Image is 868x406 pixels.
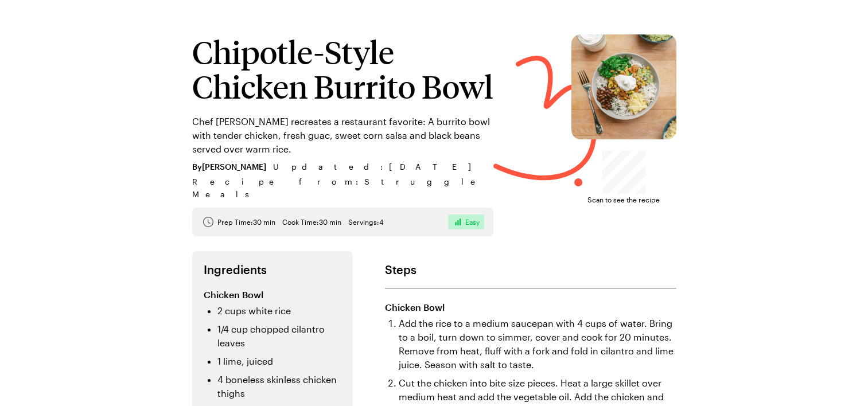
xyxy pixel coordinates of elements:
[273,161,482,173] span: Updated : [DATE]
[385,300,676,314] h3: Chicken Bowl
[192,115,493,156] p: Chef [PERSON_NAME] recreates a restaurant favorite: A burrito bowl with tender chicken, fresh gua...
[217,373,341,400] li: 4 boneless skinless chicken thighs
[217,304,341,318] li: 2 cups white rice
[192,175,493,201] span: Recipe from: Struggle Meals
[465,217,480,227] span: Easy
[204,263,341,276] h2: Ingredients
[399,317,676,372] li: Add the rice to a medium saucepan with 4 cups of water. Bring to a boil, turn down to simmer, cov...
[192,34,493,103] h1: Chipotle-Style Chicken Burrito Bowl
[217,217,275,227] span: Prep Time: 30 min
[204,288,341,302] h3: Chicken Bowl
[348,217,383,227] span: Servings: 4
[282,217,341,227] span: Cook Time: 30 min
[385,263,676,276] h2: Steps
[571,34,676,139] img: Chipotle-Style Chicken Burrito Bowl
[192,161,266,173] span: By [PERSON_NAME]
[217,322,341,350] li: 1/4 cup chopped cilantro leaves
[217,354,341,368] li: 1 lime, juiced
[587,194,660,205] span: Scan to see the recipe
